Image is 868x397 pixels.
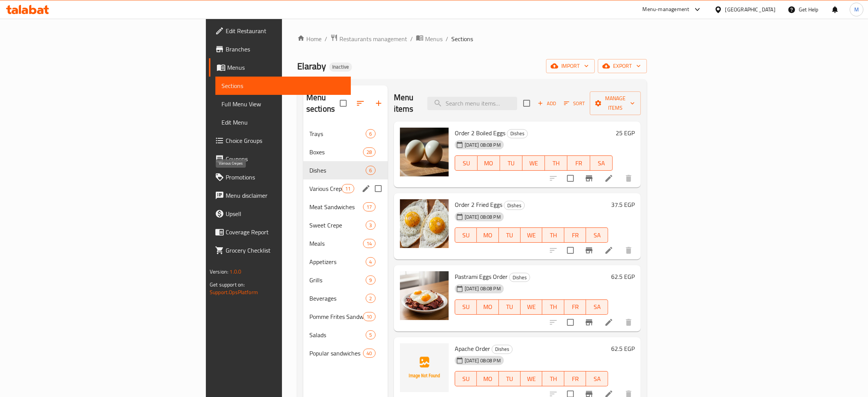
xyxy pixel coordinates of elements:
[458,301,474,312] span: SU
[507,129,527,138] span: Dishes
[366,330,375,339] div: items
[303,253,388,271] div: Appetizers4
[502,373,518,384] span: TU
[455,271,508,282] span: Pastrami Eggs Order
[480,301,495,312] span: MO
[309,330,366,339] span: Salads
[309,294,366,303] div: Beverages
[303,271,388,289] div: Grills9
[303,344,388,362] div: Popular sandwiches40
[303,161,388,179] div: Dishes6
[455,227,477,243] button: SU
[209,40,351,58] a: Branches
[725,5,776,14] div: [GEOGRAPHIC_DATA]
[611,271,635,282] h6: 62.5 EGP
[309,275,366,285] span: Grills
[458,230,474,241] span: SU
[303,125,388,143] div: Trays6
[209,131,351,150] a: Choice Groups
[480,373,495,384] span: MO
[363,312,375,321] div: items
[363,147,375,157] div: items
[564,371,586,386] button: FR
[503,158,519,169] span: TU
[580,241,598,259] button: Branch-specific-item
[521,227,542,243] button: WE
[363,349,375,358] div: items
[462,213,504,221] span: [DATE] 08:08 PM
[462,285,504,292] span: [DATE] 08:08 PM
[604,61,641,71] span: export
[215,77,351,95] a: Sections
[303,179,388,198] div: Various Crepes11edit
[309,147,363,157] div: Boxes
[209,168,351,186] a: Promotions
[309,239,363,248] span: Meals
[643,5,690,14] div: Menu-management
[458,373,474,384] span: SU
[559,98,590,109] span: Sort items
[226,26,345,35] span: Edit Restaurant
[462,141,504,149] span: [DATE] 08:08 PM
[478,155,500,171] button: MO
[363,239,375,248] div: items
[545,373,561,384] span: TH
[400,128,449,176] img: Order 2 Boiled Eggs
[562,242,578,258] span: Select to update
[458,158,475,169] span: SU
[455,371,477,386] button: SU
[369,94,388,112] button: Add section
[221,99,345,109] span: Full Menu View
[524,373,539,384] span: WE
[363,203,375,211] span: 17
[499,371,521,386] button: TU
[339,34,407,43] span: Restaurants management
[394,92,418,115] h2: Menu items
[303,234,388,253] div: Meals14
[400,271,449,320] img: Pastrami Eggs Order
[545,230,561,241] span: TH
[221,118,345,127] span: Edit Menu
[570,158,587,169] span: FR
[229,267,241,277] span: 1.0.0
[309,129,366,138] span: Trays
[455,343,490,354] span: Apache Order
[309,257,366,266] span: Appetizers
[309,166,366,175] span: Dishes
[410,34,413,43] li: /
[589,230,605,241] span: SA
[620,169,638,187] button: delete
[590,155,613,171] button: SA
[611,343,635,354] h6: 62.5 EGP
[309,349,363,358] div: Popular sandwiches
[215,95,351,113] a: Full Menu View
[366,222,375,229] span: 3
[209,241,351,259] a: Grocery Checklist
[226,246,345,255] span: Grocery Checklist
[590,91,641,115] button: Manage items
[330,34,407,44] a: Restaurants management
[537,99,557,108] span: Add
[363,202,375,211] div: items
[366,129,375,138] div: items
[416,34,443,44] a: Menus
[477,371,499,386] button: MO
[854,5,859,14] span: M
[360,183,372,194] button: edit
[462,357,504,364] span: [DATE] 08:08 PM
[596,94,635,113] span: Manage items
[210,280,245,290] span: Get support on:
[455,299,477,315] button: SU
[366,257,375,266] div: items
[492,345,512,354] span: Dishes
[226,209,345,218] span: Upsell
[502,301,518,312] span: TU
[303,143,388,161] div: Boxes28
[524,230,539,241] span: WE
[504,201,525,210] div: Dishes
[221,81,345,90] span: Sections
[309,221,366,230] span: Sweet Crepe
[363,240,375,247] span: 14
